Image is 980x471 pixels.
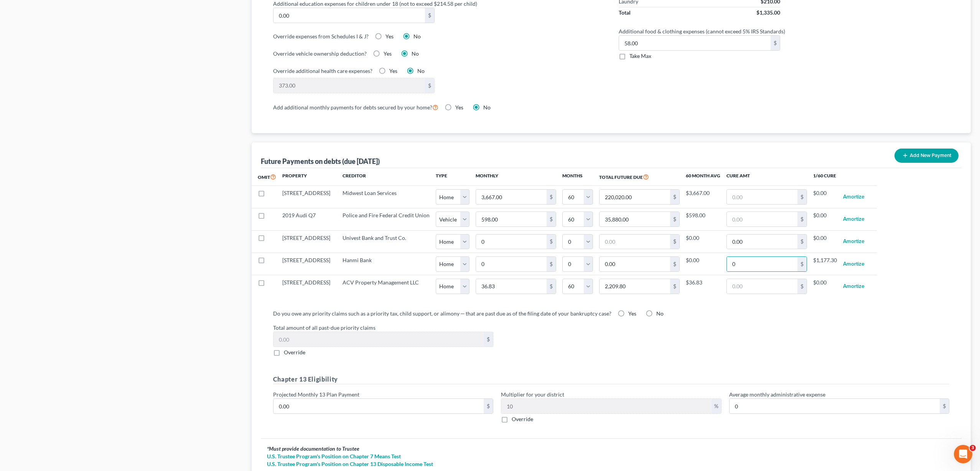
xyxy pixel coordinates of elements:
th: Months [562,168,593,186]
input: 0.00 [730,399,940,413]
th: Creditor [336,168,436,186]
div: $ [797,235,807,249]
input: 0.00 [600,279,670,294]
a: U.S. Trustee Program's Position on Chapter 13 Disposable Income Test [267,460,955,468]
div: $ [797,279,807,294]
input: 0.00 [727,190,797,204]
th: 60 Month Avg [686,168,720,186]
td: $598.00 [686,208,720,230]
input: 0.00 [727,212,797,226]
label: Override vehicle ownership deduction? [273,50,367,58]
div: Must provide documentation to Trustee [267,445,955,453]
input: 0.00 [600,190,670,204]
button: Amortize [843,279,865,294]
div: Total [619,9,631,17]
span: Yes [384,50,392,57]
label: Do you owe any priority claims such as a priority tax, child support, or alimony ─ that are past ... [273,309,611,317]
button: Amortize [843,212,865,227]
span: No [413,33,421,40]
label: Average monthly administrative expense [729,390,825,398]
div: $ [547,235,556,249]
input: 0.00 [476,279,547,294]
td: [STREET_ADDRESS] [276,275,336,297]
td: $0.00 [813,230,837,253]
td: $0.00 [686,253,720,275]
input: 0.00 [273,332,484,347]
span: Yes [385,33,394,40]
label: Additional food & clothing expenses (cannot exceed 5% IRS Standards) [615,27,953,35]
div: $ [425,8,434,23]
div: $ [547,279,556,294]
input: 0.00 [476,190,547,204]
th: Cure Amt [720,168,813,186]
label: Add additional monthly payments for debts secured by your home? [273,102,438,112]
input: 0.00 [476,235,547,249]
td: ACV Property Management LLC [336,275,436,297]
div: $ [670,257,679,271]
label: Override expenses from Schedules I & J? [273,32,369,40]
div: $ [797,212,807,226]
span: Yes [628,310,636,317]
h5: Chapter 13 Eligibility [273,375,949,384]
button: Amortize [843,234,865,250]
label: Override additional health care expenses? [273,67,372,75]
div: $1,335.00 [756,9,780,17]
th: Monthly [469,168,562,186]
div: $ [940,399,949,413]
td: Hanmi Bank [336,253,436,275]
td: $0.00 [813,186,837,208]
td: $0.00 [813,208,837,230]
input: 0.00 [619,36,771,50]
input: 0.00 [476,257,547,271]
div: $ [771,36,780,50]
input: 0.00 [600,257,670,271]
span: Override [512,416,533,422]
td: [STREET_ADDRESS] [276,186,336,208]
span: No [412,50,419,57]
td: [STREET_ADDRESS] [276,253,336,275]
div: % [712,399,721,413]
td: Univest Bank and Trust Co. [336,230,436,253]
input: 0.00 [273,399,484,413]
td: Police and Fire Federal Credit Union [336,208,436,230]
input: 0.00 [273,8,425,23]
td: 2019 Audi Q7 [276,208,336,230]
span: No [656,310,664,317]
td: $0.00 [813,275,837,297]
div: $ [670,212,679,226]
div: Future Payments on debts (due [DATE]) [261,157,380,166]
td: $36.83 [686,275,720,297]
div: $ [547,212,556,226]
span: Yes [455,104,463,111]
span: No [483,104,491,111]
span: No [417,68,425,74]
input: 0.00 [727,257,797,271]
label: Projected Monthly 13 Plan Payment [273,390,359,398]
span: 3 [970,445,976,451]
input: 0.00 [600,212,670,226]
td: $0.00 [686,230,720,253]
input: 0.00 [476,212,547,226]
td: $1,177.30 [813,253,837,275]
input: 0.00 [273,78,425,93]
input: 0.00 [727,235,797,249]
span: Take Max [629,53,651,59]
div: $ [670,190,679,204]
div: $ [484,332,493,347]
div: $ [797,257,807,271]
div: $ [425,78,434,93]
button: Amortize [843,189,865,205]
th: Total Future Due [593,168,686,186]
div: $ [670,235,679,249]
a: U.S. Trustee Program's Position on Chapter 7 Means Test [267,453,955,460]
iframe: Intercom live chat [954,445,972,463]
div: $ [484,399,493,413]
th: Omit [252,168,276,186]
button: Amortize [843,256,865,272]
th: 1/60 Cure [813,168,837,186]
button: Add New Payment [894,149,959,163]
th: Type [436,168,469,186]
label: Total amount of all past-due priority claims [269,324,953,332]
input: 0.00 [600,235,670,249]
div: $ [547,190,556,204]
